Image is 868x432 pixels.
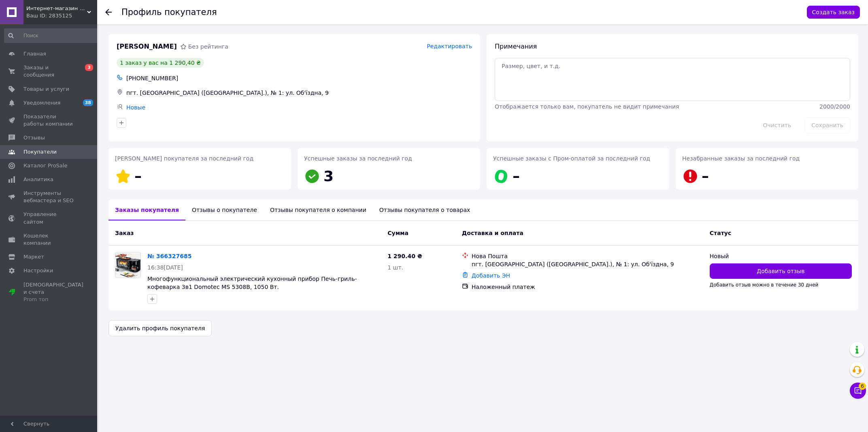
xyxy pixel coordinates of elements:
span: Отображается только вам, покупатель не видит примечания [495,103,679,110]
span: 2000 / 2000 [819,103,850,110]
span: Заказы и сообщения [23,64,75,79]
span: Кошелек компании [23,232,75,247]
span: Добавить отзыв можно в течение 30 дней [710,282,819,288]
span: [PERSON_NAME] покупателя за последний год [115,155,253,162]
span: [PERSON_NAME] [117,42,177,51]
span: Без рейтинга [188,43,228,50]
span: – [513,168,520,184]
span: 3 [85,64,93,71]
span: Настройки [23,267,53,274]
a: Добавить ЭН [472,272,510,279]
div: пгт. [GEOGRAPHIC_DATA] ([GEOGRAPHIC_DATA].), № 1: ул. Об'їздна, 9 [125,87,474,98]
span: Добавить отзыв [757,267,804,275]
span: Незабранные заказы за последний год [682,155,800,162]
span: Управление сайтом [23,211,75,225]
span: – [134,168,142,184]
span: 6 [859,381,866,389]
div: Нова Пошта [472,252,703,260]
span: Главная [23,50,46,58]
span: Инструменты вебмастера и SEO [23,190,75,204]
span: Заказ [115,230,134,236]
span: Сумма [387,230,408,236]
div: Заказы покупателя [108,199,185,220]
button: Добавить отзыв [710,263,852,279]
span: Примечания [495,43,537,50]
span: – [702,168,709,184]
div: Ваш ID: 2835125 [26,12,97,19]
span: Маркет [23,253,44,261]
span: Аналитика [23,176,53,183]
span: 38 [83,99,93,106]
div: пгт. [GEOGRAPHIC_DATA] ([GEOGRAPHIC_DATA].), № 1: ул. Об'їздна, 9 [472,260,703,268]
div: Вернуться назад [105,8,112,16]
a: Новые [126,104,145,111]
input: Поиск [4,28,101,43]
span: Редактировать [427,43,472,49]
span: Уведомления [23,99,60,107]
span: 1 шт. [387,264,403,271]
div: Новый [710,252,852,260]
span: [DEMOGRAPHIC_DATA] и счета [23,281,83,304]
span: Покупатели [23,148,57,156]
span: Отзывы [23,134,45,141]
span: Товары и услуги [23,86,69,93]
div: Отзывы покупателя о компании [264,199,373,220]
span: 1 290.40 ₴ [387,253,422,259]
div: Отзывы о покупателе [185,199,264,220]
a: № 366327685 [147,253,191,259]
span: Интернет-магазин Fantasticshop [26,5,87,12]
button: Чат с покупателем6 [850,383,866,399]
h1: Профиль покупателя [121,7,217,17]
span: Статус [710,230,731,236]
span: Доставка и оплата [462,230,523,236]
span: Показатели работы компании [23,113,75,128]
button: Удалить профиль покупателя [108,320,212,336]
div: Prom топ [23,296,83,303]
div: [PHONE_NUMBER] [125,73,474,84]
a: Фото товару [115,252,141,278]
div: 1 заказ у вас на 1 290,40 ₴ [117,58,204,68]
span: Успешные заказы за последний год [304,155,412,162]
a: Многофункциональный электрический кухонный прибор Печь-гриль-кофеварка 3в1 Domotec MS 5308B, 1050... [147,276,357,290]
span: Каталог ProSale [23,162,67,169]
span: 3 [323,168,334,184]
span: Успешные заказы с Пром-оплатой за последний год [493,155,650,162]
div: Наложенный платеж [472,283,703,291]
button: Создать заказ [807,6,860,19]
div: Отзывы покупателя о товарах [373,199,477,220]
img: Фото товару [115,253,140,277]
span: 16:38[DATE] [147,264,183,271]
